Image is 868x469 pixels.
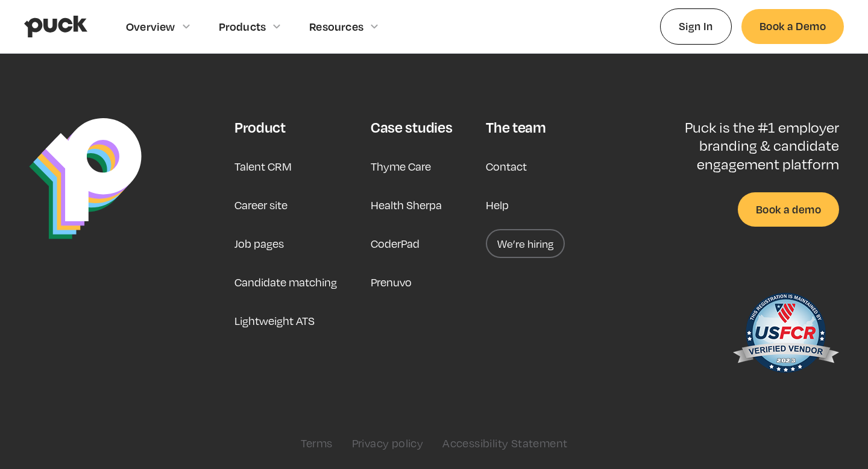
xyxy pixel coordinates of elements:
[486,190,509,219] a: Help
[301,436,333,450] a: Terms
[646,118,839,173] p: Puck is the #1 employer branding & candidate engagement platform
[442,436,567,450] a: Accessibility Statement
[371,118,452,136] div: Case studies
[234,229,284,258] a: Job pages
[486,118,546,136] div: The team
[234,152,292,181] a: Talent CRM
[486,229,565,258] a: We’re hiring
[234,118,286,136] div: Product
[352,436,424,450] a: Privacy policy
[660,8,732,44] a: Sign In
[371,268,412,297] a: Prenuvo
[741,9,844,43] a: Book a Demo
[371,190,442,219] a: Health Sherpa
[234,268,337,297] a: Candidate matching
[371,229,420,258] a: CoderPad
[371,152,431,181] a: Thyme Care
[29,118,142,239] img: Puck Logo
[234,306,315,335] a: Lightweight ATS
[126,20,175,33] div: Overview
[486,152,527,181] a: Contact
[309,20,363,33] div: Resources
[732,287,839,383] img: US Federal Contractor Registration System for Award Management Verified Vendor Seal
[738,192,839,227] a: Book a demo
[234,190,288,219] a: Career site
[219,20,266,33] div: Products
